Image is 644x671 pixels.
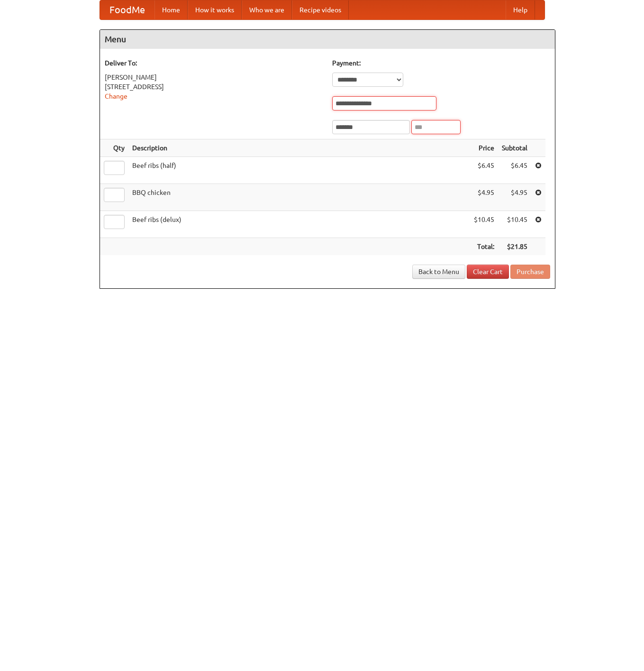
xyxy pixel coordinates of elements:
h5: Payment: [332,58,550,68]
div: [PERSON_NAME] [105,73,323,82]
h4: Menu [100,30,555,49]
th: $21.85 [498,238,531,256]
th: Price [470,139,498,157]
td: Beef ribs (delux) [128,211,470,238]
a: Who we are [242,0,292,19]
a: Back to Menu [412,265,465,279]
a: Recipe videos [292,0,349,19]
th: Qty [100,139,128,157]
td: $4.95 [470,184,498,211]
div: [STREET_ADDRESS] [105,82,323,92]
h5: Deliver To: [105,58,323,68]
td: BBQ chicken [128,184,470,211]
th: Total: [470,238,498,256]
th: Description [128,139,470,157]
a: How it works [188,0,242,19]
td: $4.95 [498,184,531,211]
a: Clear Cart [467,265,509,279]
td: $6.45 [470,157,498,184]
td: $6.45 [498,157,531,184]
a: Help [506,0,535,19]
a: FoodMe [100,0,154,19]
a: Change [105,92,127,100]
button: Purchase [510,265,550,279]
td: Beef ribs (half) [128,157,470,184]
th: Subtotal [498,139,531,157]
td: $10.45 [498,211,531,238]
a: Home [154,0,188,19]
td: $10.45 [470,211,498,238]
